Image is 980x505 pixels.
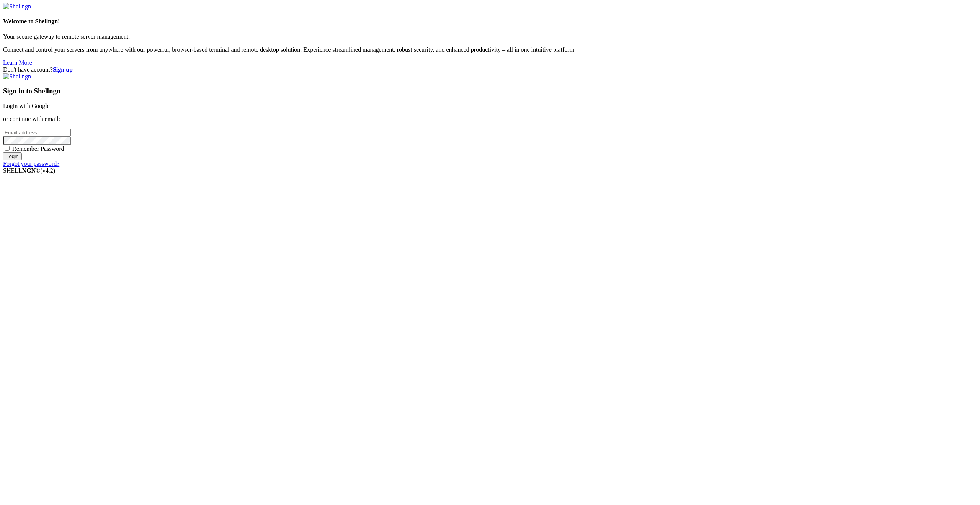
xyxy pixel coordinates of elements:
[3,116,977,123] p: or continue with email:
[22,167,36,174] b: NGN
[3,167,55,174] span: SHELL ©
[3,152,22,160] input: Login
[53,66,73,73] a: Sign up
[3,129,71,137] input: Email address
[3,160,59,167] a: Forgot your password?
[3,73,31,80] img: Shellngn
[5,146,10,151] input: Remember Password
[3,3,31,10] img: Shellngn
[3,103,50,109] a: Login with Google
[12,145,64,152] span: Remember Password
[3,66,977,73] div: Don't have account?
[41,167,56,174] span: 4.2.0
[3,59,32,66] a: Learn More
[3,46,977,53] p: Connect and control your servers from anywhere with our powerful, browser-based terminal and remo...
[3,33,977,40] p: Your secure gateway to remote server management.
[3,87,977,95] h3: Sign in to Shellngn
[3,18,977,25] h4: Welcome to Shellngn!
